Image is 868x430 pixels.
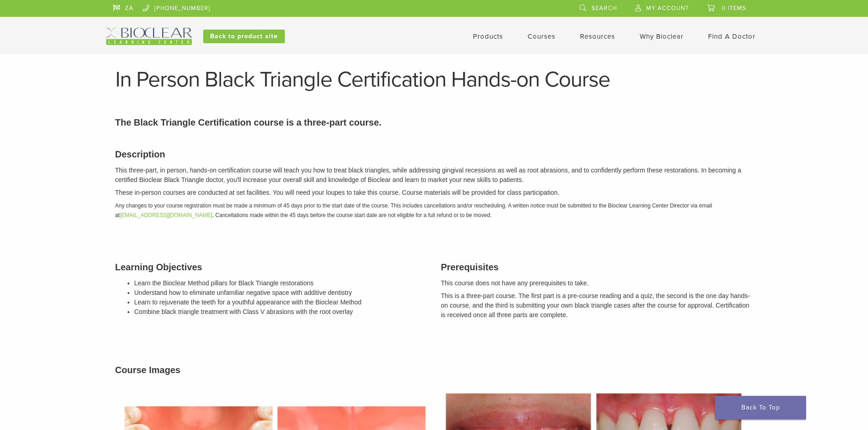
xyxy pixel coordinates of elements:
p: The Black Triangle Certification course is a three-part course. [115,116,753,129]
em: Any changes to your course registration must be made a minimum of 45 days prior to the start date... [115,202,712,218]
li: Learn the Bioclear Method pillars for Black Triangle restorations [134,278,427,288]
p: This course does not have any prerequisites to take. [441,278,753,288]
img: Bioclear [106,28,192,45]
a: [EMAIL_ADDRESS][DOMAIN_NAME] [120,212,212,218]
h3: Description [115,147,753,161]
a: Products [473,32,503,40]
p: This three-part, in person, hands-on certification course will teach you how to treat black trian... [115,166,753,185]
h3: Course Images [115,363,753,377]
h3: Learning Objectives [115,260,427,274]
a: Resources [580,32,615,40]
li: Learn to rejuvenate the teeth for a youthful appearance with the Bioclear Method [134,298,427,307]
a: Courses [528,32,555,40]
a: Find A Doctor [708,32,755,40]
h1: In Person Black Triangle Certification Hands-on Course [115,69,753,91]
li: Combine black triangle treatment with Class V abrasions with the root overlay [134,307,427,317]
span: Search [591,5,617,12]
li: Understand how to eliminate unfamiliar negative space with additive dentistry [134,288,427,298]
span: 0 items [722,5,746,12]
a: Back To Top [715,396,806,420]
h3: Prerequisites [441,260,753,274]
a: Why Bioclear [640,32,683,40]
p: This is a three-part course. The first part is a pre-course reading and a quiz, the second is the... [441,291,753,320]
span: My Account [646,5,689,12]
p: These in-person courses are conducted at set facilities. You will need your loupes to take this c... [115,188,753,197]
a: Back to product site [203,30,285,43]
